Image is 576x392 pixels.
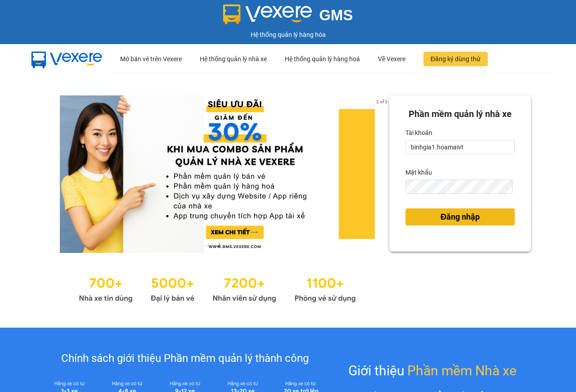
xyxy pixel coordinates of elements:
img: Statistics.png [79,271,356,305]
input: Tài khoản [405,140,515,154]
li: slide item 1 [205,242,208,246]
img: mbUUG5Q.png [22,45,111,74]
div: Giới thiệu [348,360,517,381]
label: Mật khẩu [405,165,432,180]
div: Hệ thống quản lý hàng hóa [2,30,574,40]
img: logo 2 [223,5,312,24]
div: Về Vexere [378,45,405,73]
span: GMS [319,7,353,23]
p: 2 of 3 [373,95,389,107]
label: Tài khoản [405,126,432,140]
li: slide item 2 [216,242,219,246]
div: Chính sách giới thiệu Phần mềm quản lý thành công [40,350,329,367]
a: GMS [223,14,353,21]
div: Hệ thống quản lý hàng hoá [285,45,360,73]
div: Hệ thống quản lý nhà xe [200,45,267,73]
input: Mật khẩu [405,180,513,194]
div: Phần mềm quản lý nhà xe [405,107,515,121]
button: next slide / item [377,95,389,253]
button: Đăng nhập [405,208,515,225]
span: Đăng nhập [441,211,480,223]
span: Đăng ký dùng thử [431,54,481,64]
span: Phần mềm Nhà xe [407,360,517,381]
button: previous slide / item [45,95,58,253]
div: Mở bán vé trên Vexere [120,45,182,73]
li: slide item 3 [226,242,230,246]
button: Đăng ký dùng thử [423,52,488,66]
